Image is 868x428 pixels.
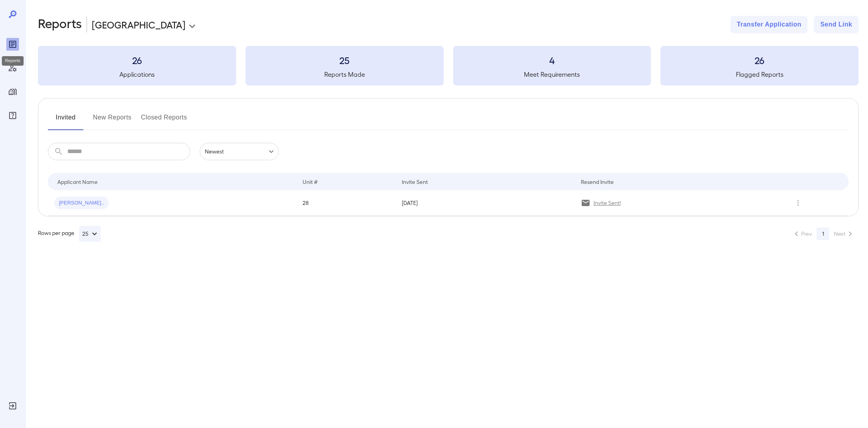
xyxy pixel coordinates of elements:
[48,111,83,130] button: Invited
[660,70,859,79] h5: Flagged Reports
[817,227,829,240] button: page 1
[660,54,859,66] h3: 26
[395,190,574,216] td: [DATE]
[38,70,236,79] h5: Applications
[246,70,444,79] h5: Reports Made
[93,111,132,130] button: New Reports
[6,85,19,98] div: Manage Properties
[581,177,614,186] div: Resend Invite
[296,190,395,216] td: 28
[6,38,19,51] div: Reports
[38,54,236,66] h3: 26
[57,177,98,186] div: Applicant Name
[141,111,187,130] button: Closed Reports
[79,226,101,242] button: 25
[730,16,807,33] button: Transfer Application
[453,54,651,66] h3: 4
[788,227,859,240] nav: pagination navigation
[6,62,19,74] div: Manage Users
[54,199,109,207] span: [PERSON_NAME]..
[92,18,185,31] p: [GEOGRAPHIC_DATA]
[303,177,318,186] div: Unit #
[6,400,19,412] div: Log Out
[814,16,859,33] button: Send Link
[402,177,428,186] div: Invite Sent
[792,197,804,209] button: Row Actions
[200,143,279,160] div: Newest
[246,54,444,66] h3: 25
[38,16,82,33] h2: Reports
[38,46,859,85] summary: 26Applications25Reports Made4Meet Requirements26Flagged Reports
[2,56,24,66] div: Reports
[453,70,651,79] h5: Meet Requirements
[594,199,621,207] p: Invite Sent!
[38,226,101,242] div: Rows per page
[6,109,19,122] div: FAQ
